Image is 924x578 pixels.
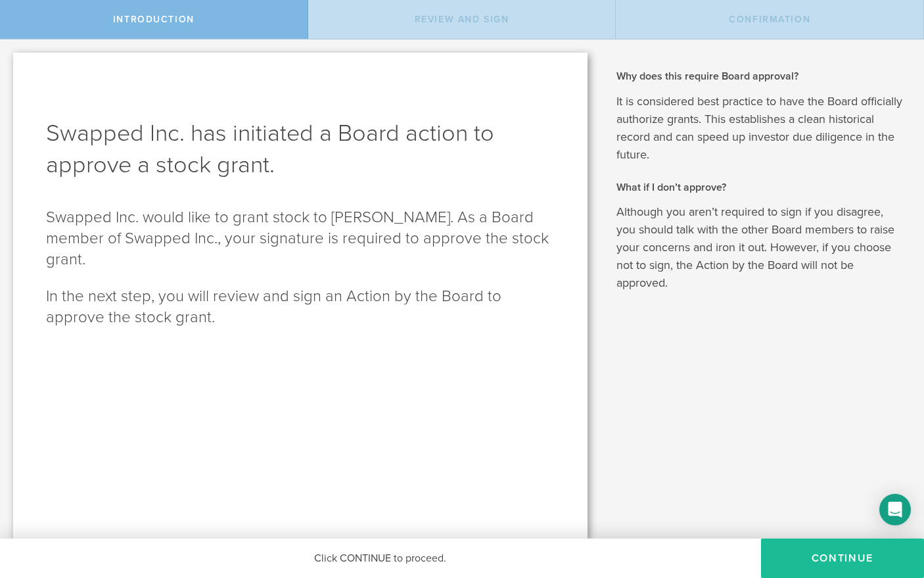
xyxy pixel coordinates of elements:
span: Introduction [113,14,195,25]
p: Swapped Inc. would like to grant stock to [PERSON_NAME]. As a Board member of Swapped Inc., your ... [46,207,555,270]
h2: What if I don’t approve? [616,180,904,195]
p: Although you aren’t required to sign if you disagree, you should talk with the other Board member... [616,203,904,292]
span: Confirmation [729,14,810,25]
h2: Why does this require Board approval? [616,69,904,84]
div: Open Intercom Messenger [879,494,911,525]
p: It is considered best practice to have the Board officially authorize grants. This establishes a ... [616,93,904,164]
button: Continue [761,539,924,578]
span: Review and Sign [415,14,509,25]
p: In the next step, you will review and sign an Action by the Board to approve the stock grant. [46,286,555,328]
h1: Swapped Inc. has initiated a Board action to approve a stock grant. [46,118,555,181]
